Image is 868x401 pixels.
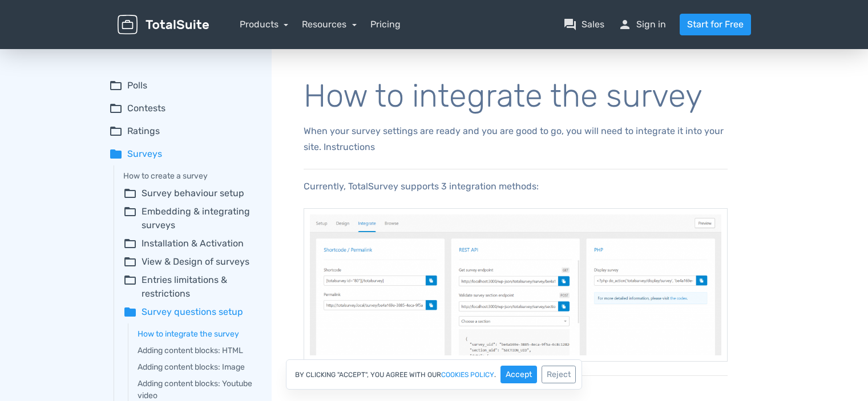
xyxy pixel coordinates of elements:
[304,123,728,155] p: When your survey settings are ready and you are good to go, you will need to integrate it into yo...
[138,345,256,357] a: Adding content blocks: HTML
[123,205,137,232] span: folder_open
[123,305,256,319] summary: folderSurvey questions setup
[123,273,137,301] span: folder_open
[563,18,604,31] a: question_answerSales
[618,18,632,31] span: person
[542,366,576,383] button: Reject
[618,18,666,31] a: personSign in
[680,14,751,35] a: Start for Free
[123,237,137,250] span: folder_open
[304,179,728,195] p: Currently, TotalSurvey supports 3 integration methods:
[441,371,494,378] a: cookies policy
[123,205,256,232] summary: folder_openEmbedding & integrating surveys
[240,19,289,30] a: Products
[500,366,537,383] button: Accept
[109,147,256,161] summary: folderSurveys
[123,255,137,269] span: folder_open
[304,208,728,362] img: null
[109,79,123,92] span: folder_open
[118,15,209,35] img: TotalSuite for WordPress
[304,79,728,114] h1: How to integrate the survey
[109,102,123,115] span: folder_open
[109,102,256,115] summary: folder_openContests
[563,18,577,31] span: question_answer
[109,79,256,92] summary: folder_openPolls
[123,187,256,200] summary: folder_openSurvey behaviour setup
[123,187,137,200] span: folder_open
[123,170,256,182] a: How to create a survey
[286,359,582,390] div: By clicking "Accept", you agree with our .
[138,328,256,340] a: How to integrate the survey
[123,273,256,301] summary: folder_openEntries limitations & restrictions
[109,124,256,138] summary: folder_openRatings
[109,124,123,138] span: folder_open
[302,19,357,30] a: Resources
[370,18,401,31] a: Pricing
[123,255,256,269] summary: folder_openView & Design of surveys
[109,147,123,161] span: folder
[123,237,256,250] summary: folder_openInstallation & Activation
[123,305,137,319] span: folder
